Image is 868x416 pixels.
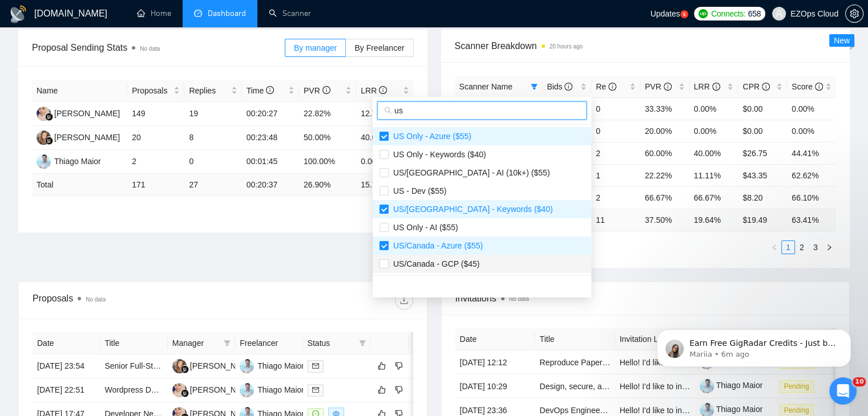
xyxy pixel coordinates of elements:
span: filter [531,83,538,90]
span: info-circle [664,83,672,91]
a: AJ[PERSON_NAME] [37,108,120,117]
td: 62.62% [787,164,836,186]
td: $0.00 [738,120,787,142]
iframe: Intercom notifications message [640,305,868,385]
iframe: Intercom live chat [829,377,857,405]
span: US Only - Keywords ($40) [389,150,486,159]
img: gigradar-bm.png [181,365,189,373]
img: gigradar-bm.png [45,137,53,145]
th: Title [100,332,167,354]
th: Title [535,328,615,350]
a: DevOps Engineer for Web3 Crypto Platform [540,406,695,415]
span: info-circle [712,83,720,91]
button: setting [845,5,863,23]
td: 19 [184,102,241,126]
span: US/Canada - GCP ($45) [389,259,479,268]
span: Updates [650,9,680,18]
td: 66.67% [640,186,689,209]
li: 2 [795,240,809,254]
img: gigradar-bm.png [181,389,189,397]
a: AJ[PERSON_NAME] [172,385,256,394]
td: 00:01:45 [242,150,299,174]
td: 27 [184,174,241,196]
span: US/Canada - Azure ($55) [389,241,483,250]
span: Scanner Name [459,82,512,91]
span: US Only - Azure ($55) [389,132,471,141]
td: $ 19.49 [738,209,787,231]
td: Wordpress Date Delivery Picker - fixed fee [100,378,167,402]
span: By manager [294,43,337,52]
a: TMThiago Maior [240,385,304,394]
span: filter [357,335,368,352]
span: filter [359,340,366,346]
button: like [375,383,389,397]
span: US/[GEOGRAPHIC_DATA] - AI (10k+) ($55) [389,168,550,177]
span: Invitations [455,291,836,305]
a: setting [845,9,863,18]
td: 11.11% [689,164,738,186]
img: TM [240,359,254,373]
span: Status [308,337,354,349]
td: [DATE] 12:12 [455,350,535,374]
li: 1 [781,240,795,254]
td: 44.41% [787,142,836,164]
span: filter [224,340,231,346]
td: Design, secure, and optimize cloud infrastructure with AWS, Terraform, and SaaS cost control. [535,374,615,398]
th: Date [33,332,100,354]
a: TMThiago Maior [240,361,304,370]
span: CPR [742,82,769,91]
div: [PERSON_NAME] [54,107,120,120]
th: Proposals [127,80,184,102]
a: TMThiago Maior [37,156,101,165]
li: Previous Page [768,240,781,254]
span: 10 [853,377,866,386]
span: filter [221,335,233,352]
a: Reproduce Paper Results - Consistency Model (similar to Neural Networks) [540,358,807,367]
button: dislike [392,359,406,373]
span: info-circle [815,83,823,91]
button: download [395,291,413,309]
span: Time [247,86,274,95]
td: 33.33% [640,97,689,120]
img: AJ [37,107,51,121]
a: NK[PERSON_NAME] [172,361,256,370]
td: 60.00% [640,142,689,164]
span: Connects: [711,7,745,20]
span: left [771,244,778,251]
th: Name [32,80,127,102]
span: Manager [172,337,219,349]
td: Reproduce Paper Results - Consistency Model (similar to Neural Networks) [535,350,615,374]
th: Freelancer [235,332,302,354]
span: dashboard [194,9,202,17]
th: Invitation Letter [615,328,695,350]
div: Thiago Maior [257,360,304,372]
span: info-circle [322,86,330,94]
td: 00:20:27 [242,102,299,126]
span: Score [792,82,822,91]
a: Senior Full-Stack Developer - SaaS Payroll Calculator Platform [104,361,328,370]
span: info-circle [762,83,770,91]
td: 50.00% [299,126,356,150]
text: 5 [683,12,685,17]
td: [DATE] 10:29 [455,374,535,398]
span: download [395,296,413,305]
td: 19.64 % [689,209,738,231]
a: homeHome [137,9,171,18]
td: 149 [127,102,184,126]
span: Bids [547,82,572,91]
img: logo [9,5,27,23]
li: 3 [809,240,822,254]
span: mail [312,386,319,393]
span: Replies [189,84,228,97]
td: 66.10% [787,186,836,209]
span: PVR [645,82,672,91]
span: Pending [780,380,814,393]
div: Thiago Maior [257,384,304,396]
span: dislike [395,385,403,394]
img: NK [37,130,51,145]
img: TM [240,383,254,397]
td: 0 [591,120,640,142]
